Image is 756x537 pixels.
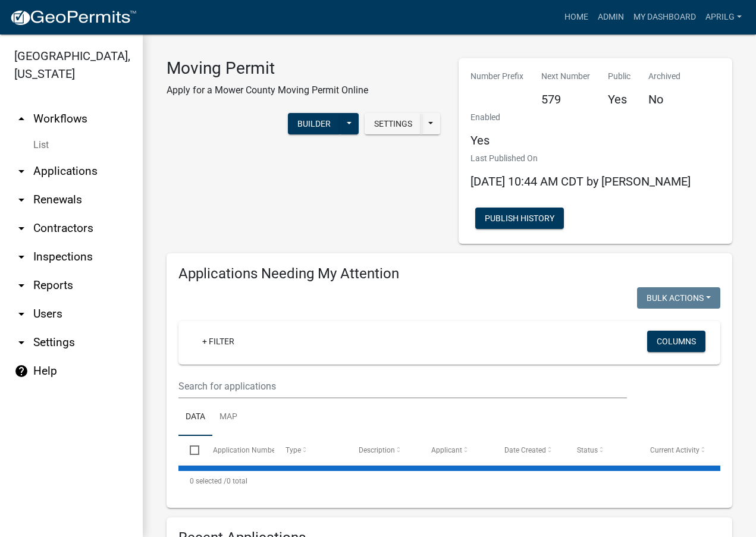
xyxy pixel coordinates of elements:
[638,436,711,464] datatable-header-cell: Current Activity
[178,374,627,398] input: Search for applications
[470,133,500,147] h5: Yes
[650,446,699,454] span: Current Activity
[213,446,278,454] span: Application Number
[14,164,29,178] i: arrow_drop_down
[167,83,368,98] p: Apply for a Mower County Moving Permit Online
[193,331,244,352] a: + Filter
[420,436,493,464] datatable-header-cell: Applicant
[566,436,639,464] datatable-header-cell: Status
[190,477,227,485] span: 0 selected /
[701,6,746,29] a: aprilg
[201,436,274,464] datatable-header-cell: Application Number
[14,193,29,207] i: arrow_drop_down
[178,466,720,496] div: 0 total
[178,398,212,436] a: Data
[475,215,564,224] wm-modal-confirm: Workflow Publish History
[178,265,720,282] h4: Applications Needing My Attention
[493,436,566,464] datatable-header-cell: Date Created
[431,446,462,454] span: Applicant
[475,208,564,229] button: Publish History
[470,70,523,83] p: Number Prefix
[274,436,347,464] datatable-header-cell: Type
[608,70,630,83] p: Public
[288,113,340,134] button: Builder
[470,152,691,165] p: Last Published On
[167,58,368,78] h3: Moving Permit
[608,92,630,106] h5: Yes
[541,70,590,83] p: Next Number
[647,331,705,352] button: Columns
[14,250,29,264] i: arrow_drop_down
[14,335,29,350] i: arrow_drop_down
[470,111,500,124] p: Enabled
[577,446,598,454] span: Status
[504,446,546,454] span: Date Created
[14,364,29,378] i: help
[14,307,29,321] i: arrow_drop_down
[541,92,590,106] h5: 579
[560,6,593,29] a: Home
[365,113,422,134] button: Settings
[637,287,720,309] button: Bulk Actions
[14,112,29,126] i: arrow_drop_up
[648,70,680,83] p: Archived
[14,278,29,293] i: arrow_drop_down
[629,6,701,29] a: My Dashboard
[14,221,29,235] i: arrow_drop_down
[648,92,680,106] h5: No
[286,446,301,454] span: Type
[347,436,420,464] datatable-header-cell: Description
[593,6,629,29] a: Admin
[470,174,691,189] span: [DATE] 10:44 AM CDT by [PERSON_NAME]
[212,398,244,436] a: Map
[178,436,201,464] datatable-header-cell: Select
[359,446,395,454] span: Description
